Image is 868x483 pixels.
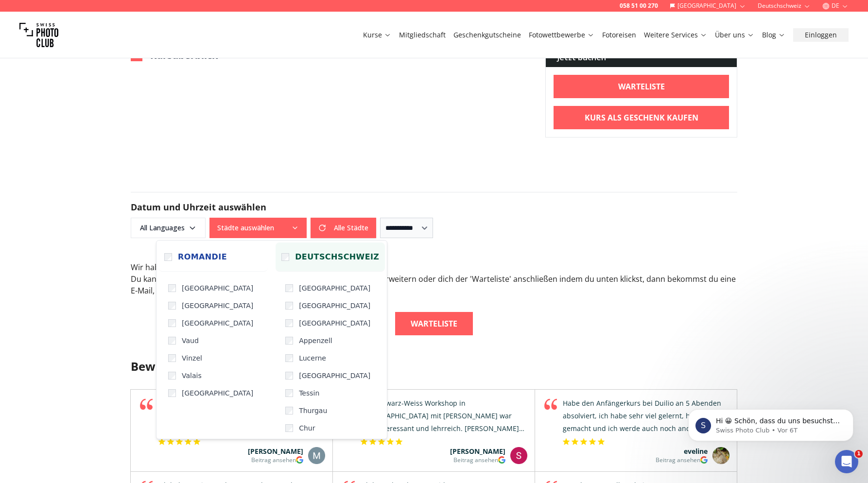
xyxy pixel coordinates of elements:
[793,28,849,42] button: Einloggen
[299,301,370,310] span: [GEOGRAPHIC_DATA]
[554,75,729,98] a: Warteliste
[209,218,307,238] button: Städte auswählen
[762,30,785,40] a: Blog
[285,407,293,414] input: Thurgau
[711,28,758,42] button: Über uns
[131,200,737,214] h2: Datum und Uhrzeit auswählen
[285,319,293,327] input: [GEOGRAPHIC_DATA]
[598,28,640,42] button: Fotoreisen
[182,336,199,345] span: Vaud
[450,28,525,42] button: Geschenkgutscheine
[299,388,319,398] span: Tessin
[715,30,754,40] a: Über uns
[525,28,598,42] button: Fotowettbewerbe
[299,423,315,433] span: Chur
[363,30,391,40] a: Kurse
[399,30,446,40] a: Mitgliedschaft
[19,16,58,54] img: Swiss photo club
[299,283,370,293] span: [GEOGRAPHIC_DATA]
[835,450,858,473] iframe: Intercom live chat
[285,372,293,379] input: [GEOGRAPHIC_DATA]
[182,371,202,380] span: Valais
[640,28,711,42] button: Weitere Services
[285,302,293,310] input: [GEOGRAPHIC_DATA]
[359,28,395,42] button: Kurse
[164,253,172,261] input: Romandie
[178,251,227,263] span: Romandie
[285,337,293,345] input: Appenzell
[168,354,176,362] input: Vinzel
[168,302,176,310] input: [GEOGRAPHIC_DATA]
[131,218,206,238] button: All Languages
[620,2,658,10] a: 058 51 00 270
[285,354,293,362] input: Lucerne
[529,30,594,40] a: Fotowettbewerbe
[168,337,176,345] input: Vaud
[285,424,293,432] input: Chur
[602,30,636,40] a: Fotoreisen
[182,318,253,328] span: [GEOGRAPHIC_DATA]
[295,251,379,263] span: Deutschschweiz
[182,388,253,398] span: [GEOGRAPHIC_DATA]
[395,312,473,335] a: Warteliste
[156,240,387,439] div: Städte auswählen
[644,30,707,40] a: Weitere Services
[182,301,253,310] span: [GEOGRAPHIC_DATA]
[299,353,326,363] span: Lucerne
[299,318,370,328] span: [GEOGRAPHIC_DATA]
[299,371,370,380] span: [GEOGRAPHIC_DATA]
[281,253,289,261] input: Deutschschweiz
[395,28,450,42] button: Mitgliedschaft
[132,219,204,237] span: All Languages
[168,372,176,379] input: Valais
[182,353,202,363] span: Vinzel
[299,406,327,415] span: Thurgau
[674,389,868,457] iframe: Intercom notifications Nachricht
[311,218,376,238] button: Alle Städte
[758,28,789,42] button: Blog
[411,318,457,329] b: Warteliste
[585,112,698,123] b: Kurs als Geschenk kaufen
[618,81,665,92] b: Warteliste
[285,389,293,397] input: Tessin
[182,283,253,293] span: [GEOGRAPHIC_DATA]
[453,30,521,40] a: Geschenkgutscheine
[554,106,729,129] a: Kurs als Geschenk kaufen
[285,284,293,292] input: [GEOGRAPHIC_DATA]
[168,389,176,397] input: [GEOGRAPHIC_DATA]
[168,319,176,327] input: [GEOGRAPHIC_DATA]
[299,336,332,345] span: Appenzell
[168,284,176,292] input: [GEOGRAPHIC_DATA]
[855,450,863,458] span: 1
[131,261,737,296] div: Wir haben keine verfügbaren Klassen die zu deiner Auswahl passen . Du kannst deine Suche entweder...
[131,359,737,374] h3: Bewertungen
